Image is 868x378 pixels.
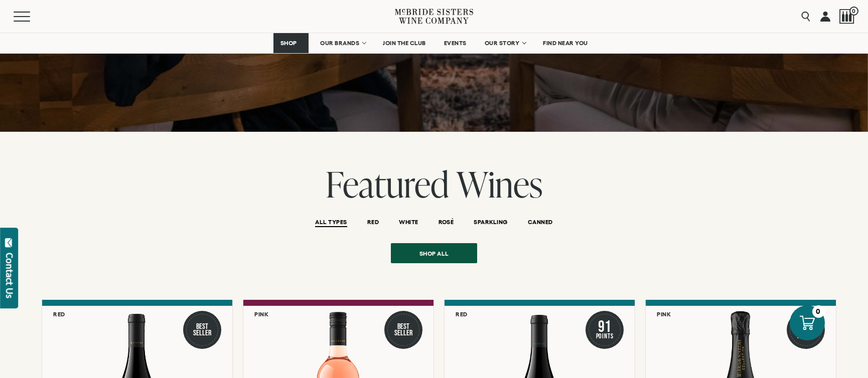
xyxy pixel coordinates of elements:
span: 0 [849,7,858,16]
a: OUR STORY [478,33,532,53]
button: WHITE [399,219,418,227]
span: OUR BRANDS [320,40,359,47]
h6: Red [456,311,468,317]
span: EVENTS [444,40,467,47]
button: CANNED [528,219,553,227]
a: JOIN THE CLUB [376,33,432,53]
h6: Red [53,311,65,317]
div: 0 [812,305,825,318]
h6: Pink [254,311,268,317]
button: Mobile Menu Trigger [14,12,50,22]
span: FIND NEAR YOU [543,40,588,47]
a: SHOP [273,33,309,53]
span: SHOP [280,40,297,47]
button: RED [367,219,379,227]
div: Contact Us [5,253,15,298]
span: Shop all [402,244,467,263]
a: Shop all [391,243,477,263]
a: OUR BRANDS [314,33,371,53]
span: Featured [326,159,449,208]
span: JOIN THE CLUB [383,40,426,47]
a: EVENTS [438,33,473,53]
button: ROSÉ [439,219,454,227]
span: Wines [457,159,542,208]
h6: Pink [657,311,671,317]
a: FIND NEAR YOU [536,33,595,53]
span: OUR STORY [485,40,520,47]
button: SPARKLING [474,219,507,227]
button: ALL TYPES [315,219,347,227]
